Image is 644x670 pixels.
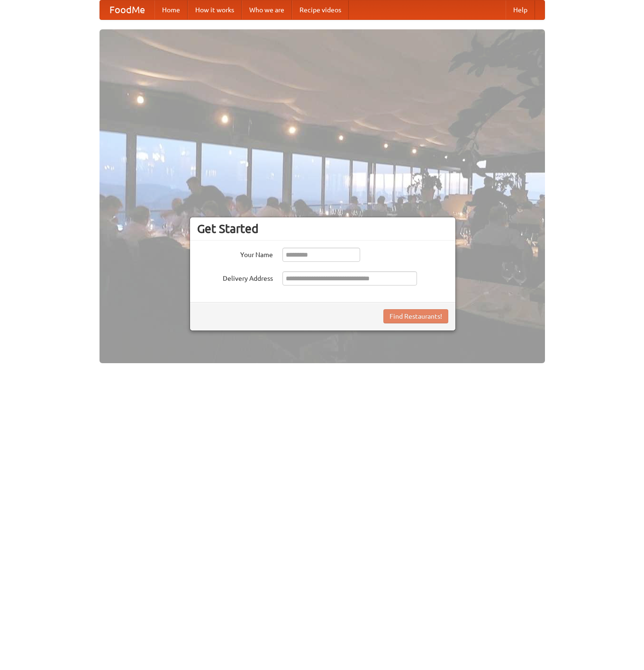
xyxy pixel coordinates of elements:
[197,222,448,236] h3: Get Started
[188,0,242,19] a: How it works
[242,0,292,19] a: Who we are
[197,248,273,259] label: Your Name
[197,271,273,283] label: Delivery Address
[292,0,349,19] a: Recipe videos
[506,0,535,19] a: Help
[383,309,448,323] button: Find Restaurants!
[100,0,154,19] a: FoodMe
[154,0,188,19] a: Home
